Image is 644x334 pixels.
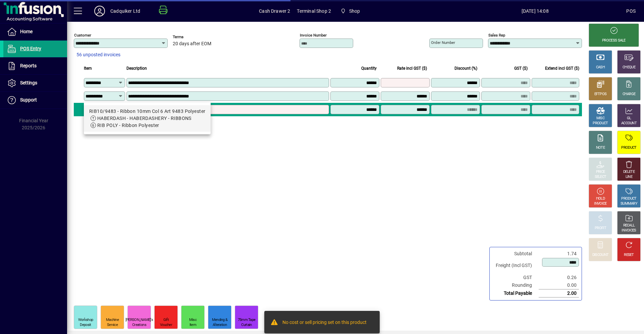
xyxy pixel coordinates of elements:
[300,33,327,38] mat-label: Invoice number
[492,258,539,274] td: Freight (Incl GST)
[74,33,91,38] mat-label: Customer
[621,145,636,150] div: PRODUCT
[173,41,211,47] span: 20 days after EOM
[539,250,579,258] td: 1.74
[78,318,93,323] div: Workshop
[212,318,228,323] div: Mending &
[3,23,67,40] a: Home
[241,323,252,328] div: Curtain
[20,63,37,68] span: Reports
[238,318,256,323] div: 75mm Tape
[163,318,169,323] div: Gift
[596,116,604,121] div: MISC
[20,97,37,103] span: Support
[20,80,37,85] span: Settings
[623,170,635,175] div: DELETE
[596,65,605,70] div: CASH
[492,281,539,289] td: Rounding
[596,196,605,201] div: HOLD
[545,65,579,72] span: Extend incl GST ($)
[3,75,67,91] a: Settings
[84,65,92,72] span: Item
[76,51,120,58] span: 56 unposted invoices
[20,46,41,51] span: POS Entry
[338,5,363,17] span: Shop
[97,123,159,128] span: RIB POLY - Ribbon Polyester
[624,253,634,258] div: RESET
[190,323,196,328] div: Item
[74,49,123,61] button: 56 unposted invoices
[89,5,110,17] button: Profile
[84,105,211,132] mat-option: RIB10/9483 - Ribbon 10mm Col 6 Art 9483 Polyester
[626,175,632,180] div: LINE
[431,40,455,45] mat-label: Order number
[454,65,477,72] span: Discount (%)
[160,323,172,328] div: Voucher
[173,35,213,39] span: Terms
[594,92,607,97] div: EFTPOS
[97,116,192,121] span: HABERDASH - HABERDASHERY - RIBBONS
[89,108,205,115] div: RIB10/9483 - Ribbon 10mm Col 6 Art 9483 Polyester
[602,38,626,43] div: PROCESS SALE
[623,223,635,228] div: RECALL
[488,33,505,38] mat-label: Sales rep
[622,228,636,233] div: INVOICES
[107,323,118,328] div: Service
[20,29,33,34] span: Home
[132,323,146,328] div: Creations
[110,6,140,16] div: Cadquiker Ltd
[621,196,636,201] div: PRODUCT
[80,323,91,328] div: Deposit
[3,58,67,74] a: Reports
[514,65,528,72] span: GST ($)
[621,121,637,126] div: ACCOUNT
[189,318,197,323] div: Misc
[282,319,367,327] div: No cost or sell pricing set on this product
[621,201,637,206] div: SUMMARY
[397,65,427,72] span: Rate incl GST ($)
[126,65,147,72] span: Description
[627,116,631,121] div: GL
[492,289,539,297] td: Total Payable
[297,6,331,16] span: Terminal Shop 2
[106,318,119,323] div: Machine
[595,175,606,180] div: SELECT
[349,6,360,16] span: Shop
[539,281,579,289] td: 0.00
[125,318,153,323] div: [PERSON_NAME]'s
[259,6,290,16] span: Cash Drawer 2
[623,92,636,97] div: CHARGE
[213,323,227,328] div: Alteration
[539,289,579,297] td: 2.00
[593,121,608,126] div: PRODUCT
[596,170,605,175] div: PRICE
[595,226,606,231] div: PROFIT
[492,274,539,281] td: GST
[596,145,605,150] div: NOTE
[3,92,67,109] a: Support
[361,65,377,72] span: Quantity
[623,65,635,70] div: CHEQUE
[539,274,579,281] td: 0.26
[492,250,539,258] td: Subtotal
[444,6,626,16] span: [DATE] 14:08
[592,253,608,258] div: DISCOUNT
[626,6,636,16] div: POS
[594,201,606,206] div: INVOICE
